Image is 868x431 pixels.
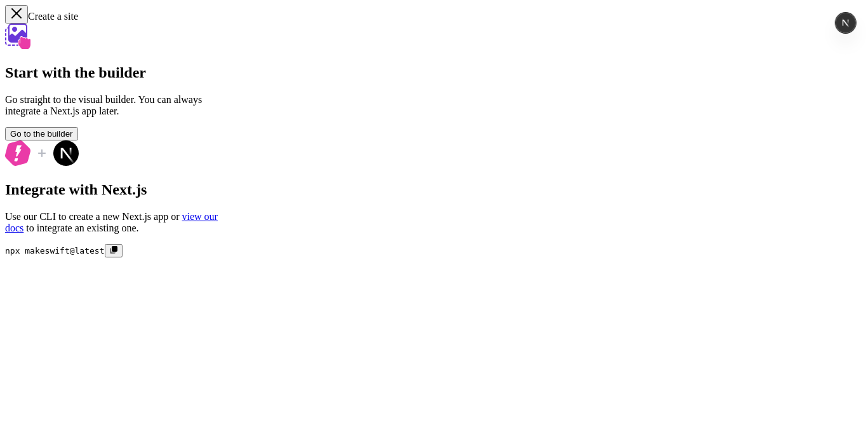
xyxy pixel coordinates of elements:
[5,211,218,234] p: Use our CLI to create a new Next.js app or to integrate an existing one.
[5,64,218,81] h2: Start with the builder
[5,246,105,256] code: npx makeswift@latest
[10,129,73,139] span: Go to the builder
[5,211,218,233] a: view our docs
[5,127,78,140] button: Go to the builder
[28,11,78,22] span: Create a site
[5,94,218,117] p: Go straight to the visual builder. You can always integrate a Next.js app later.
[5,181,218,198] h2: Integrate with Next.js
